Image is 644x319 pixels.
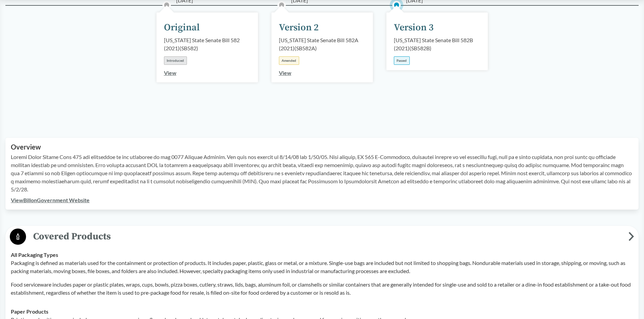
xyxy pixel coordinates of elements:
[394,56,410,65] div: Passed
[279,36,365,52] div: [US_STATE] State Senate Bill 582A (2021) ( SB582A )
[8,228,636,245] button: Covered Products
[11,143,633,151] h2: Overview
[26,229,628,244] span: Covered Products
[164,56,187,65] div: Introduced
[164,70,176,76] a: View
[11,153,633,193] p: Loremi Dolor Sitame Cons 475 adi elitseddoe te inc utlaboree do mag 0077 Aliquae Adminim. Ven qui...
[279,21,319,35] div: Version 2
[164,21,200,35] div: Original
[394,36,480,52] div: [US_STATE] State Senate Bill 582B (2021) ( SB582B )
[164,36,251,52] div: [US_STATE] State Senate Bill 582 (2021) ( SB582 )
[11,259,633,275] p: Packaging is defined as materials used for the containment or protection of products. It includes...
[11,308,48,315] strong: Paper Products
[11,197,90,203] a: ViewBillonGovernment Website
[279,70,291,76] a: View
[394,21,434,35] div: Version 3
[11,281,633,297] p: Food serviceware includes paper or plastic plates, wraps, cups, bowls, pizza boxes, cutlery, stra...
[279,56,299,65] div: Amended
[11,251,58,258] strong: All Packaging Types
